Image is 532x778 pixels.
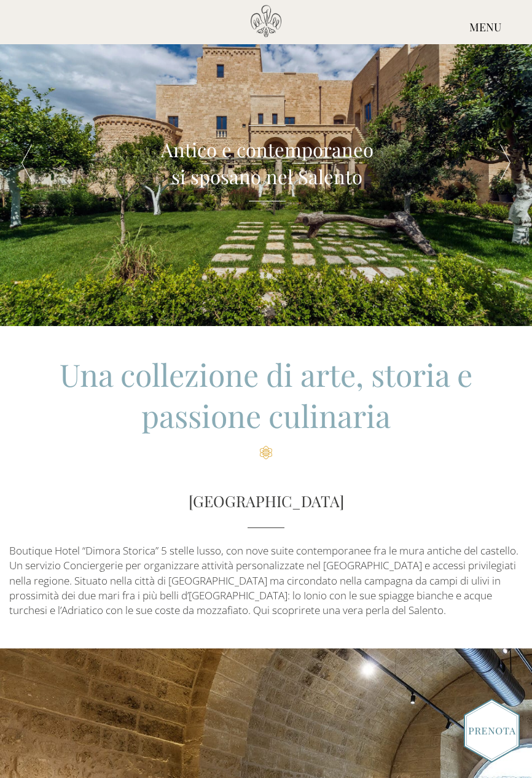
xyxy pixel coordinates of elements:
h2: Antico e contemporaneo si sposano nel Salento [161,136,374,190]
h2: [GEOGRAPHIC_DATA] [9,490,523,528]
span: Una collezione di arte, storia e passione culinaria [60,354,472,437]
img: Castello di Ugento [251,5,281,37]
div: MENU [439,5,532,50]
img: Book_Button_Italian.png [464,699,520,763]
p: Boutique Hotel “Dimora Storica” 5 stelle lusso, con nove suite contemporanee fra le mura antiche ... [9,543,523,618]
